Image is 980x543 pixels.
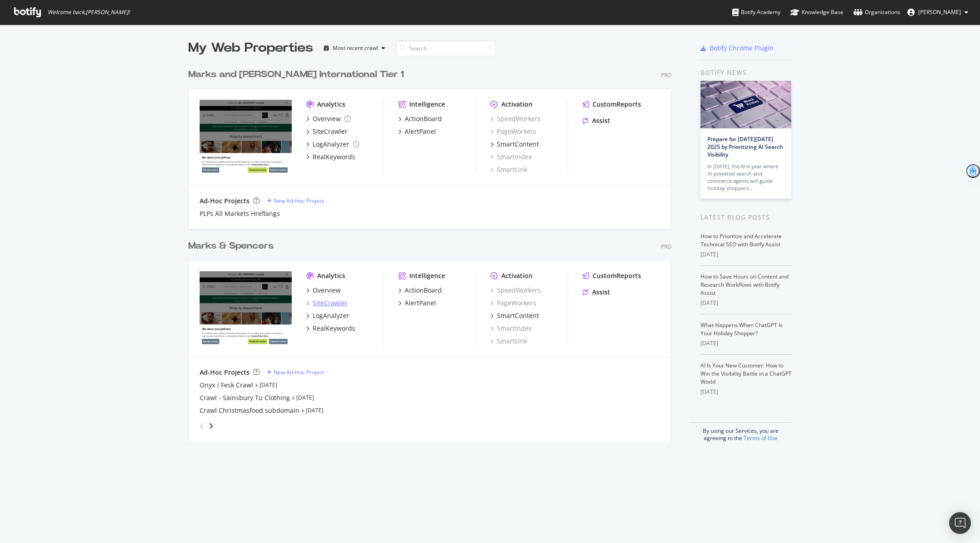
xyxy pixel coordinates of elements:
div: [DATE] [701,339,792,347]
div: grid [188,57,679,442]
div: Assist [592,288,610,297]
a: ActionBoard [398,114,442,123]
div: Onyx / Fesk Crawl [200,381,253,390]
a: Terms of Use [744,434,778,442]
span: Dervla Richardson [918,8,961,16]
div: Pro [661,71,671,79]
a: SmartLink [490,337,527,346]
input: Search [396,40,496,56]
a: [DATE] [296,394,314,401]
div: In [DATE], the first year where AI-powered search and commerce agents will guide holiday shoppers… [707,163,784,192]
img: www.marksandspencer.com/ [200,271,292,345]
div: New Ad-Hoc Project [274,368,324,376]
div: ActionBoard [405,286,442,295]
div: Analytics [317,100,345,109]
a: ActionBoard [398,286,442,295]
img: www.marksandspencer.com [200,100,292,173]
div: [DATE] [701,388,792,396]
a: How to Save Hours on Content and Research Workflows with Botify Assist [701,273,789,297]
a: CustomReports [583,100,641,109]
a: PLPs All Markets Hreflangs [200,209,280,218]
div: RealKeywords [313,152,355,161]
a: How to Prioritize and Accelerate Technical SEO with Botify Assist [701,232,782,248]
button: Most recent crawl [320,41,389,55]
div: Overview [313,114,341,123]
div: Botify Academy [732,8,780,17]
a: [DATE] [306,406,323,414]
div: Botify news [701,68,792,78]
a: SmartContent [490,140,539,149]
a: RealKeywords [306,152,355,161]
div: Crawl - Sainsbury Tu Clothing [200,393,290,402]
div: Botify Chrome Plugin [710,44,774,53]
div: Overview [313,286,341,295]
div: angle-right [208,421,214,430]
div: Analytics [317,271,345,280]
a: SmartIndex [490,152,532,161]
div: Marks & Spencers [188,240,274,253]
a: PageWorkers [490,127,536,136]
a: SmartIndex [490,324,532,333]
div: Ad-Hoc Projects [200,368,250,377]
div: Latest Blog Posts [701,212,792,222]
a: AI Is Your New Customer: How to Win the Visibility Battle in a ChatGPT World [701,362,792,386]
div: SmartContent [497,140,539,149]
a: CustomReports [583,271,641,280]
a: SpeedWorkers [490,286,541,295]
div: Knowledge Base [790,8,843,17]
div: angle-left [196,419,208,433]
div: Intelligence [409,271,445,280]
div: Marks and [PERSON_NAME] International Tier 1 [188,68,404,81]
div: My Web Properties [188,39,313,57]
a: SpeedWorkers [490,114,541,123]
a: Prepare for [DATE][DATE] 2025 by Prioritizing AI Search Visibility [707,135,783,158]
a: RealKeywords [306,324,355,333]
a: Assist [583,116,610,125]
a: Marks & Spencers [188,240,277,253]
div: Pro [661,243,671,250]
a: SmartContent [490,311,539,320]
div: By using our Services, you are agreeing to the [689,422,792,442]
div: AlertPanel [405,127,436,136]
div: Ad-Hoc Projects [200,196,250,205]
a: AlertPanel [398,298,436,308]
span: Welcome back, [PERSON_NAME] ! [48,9,130,16]
a: SmartLink [490,165,527,174]
div: Intelligence [409,100,445,109]
div: SiteCrawler [313,298,348,308]
a: Botify Chrome Plugin [701,44,774,53]
a: Overview [306,286,341,295]
div: Assist [592,116,610,125]
a: LogAnalyzer [306,311,349,320]
a: AlertPanel [398,127,436,136]
div: Activation [501,271,533,280]
div: [DATE] [701,299,792,307]
a: PageWorkers [490,298,536,308]
a: Marks and [PERSON_NAME] International Tier 1 [188,68,407,81]
a: What Happens When ChatGPT Is Your Holiday Shopper? [701,321,783,337]
a: New Ad-Hoc Project [267,197,324,205]
div: [DATE] [701,250,792,259]
img: Prepare for Black Friday 2025 by Prioritizing AI Search Visibility [701,81,791,128]
div: CustomReports [593,271,641,280]
div: Most recent crawl [333,45,378,51]
div: ActionBoard [405,114,442,123]
div: CustomReports [593,100,641,109]
div: AlertPanel [405,298,436,308]
a: [DATE] [260,381,277,389]
a: New Ad-Hoc Project [267,368,324,376]
a: SiteCrawler [306,127,348,136]
a: Overview [306,114,351,123]
div: RealKeywords [313,324,355,333]
a: Crawl Christmasfood subdomain [200,406,299,415]
div: Organizations [853,8,900,17]
div: SmartContent [497,311,539,320]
